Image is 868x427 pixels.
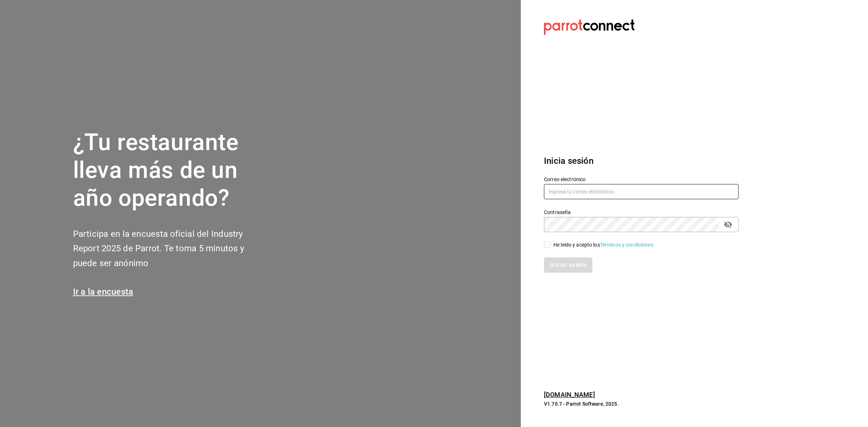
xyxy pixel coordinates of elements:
[544,391,595,398] a: [DOMAIN_NAME]
[544,184,739,199] input: Ingresa tu correo electrónico
[73,129,268,212] h1: ¿Tu restaurante lleva más de un año operando?
[544,400,739,407] p: V1.70.7 - Parrot Software, 2025.
[544,154,739,167] h3: Inicia sesión
[600,242,655,248] a: Términos y condiciones.
[73,287,133,297] a: Ir a la encuesta
[553,241,655,249] div: He leído y acepto los
[73,227,268,271] h2: Participa en la encuesta oficial del Industry Report 2025 de Parrot. Te toma 5 minutos y puede se...
[722,218,734,231] button: passwordField
[544,210,739,215] label: Contraseña
[544,177,739,182] label: Correo electrónico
